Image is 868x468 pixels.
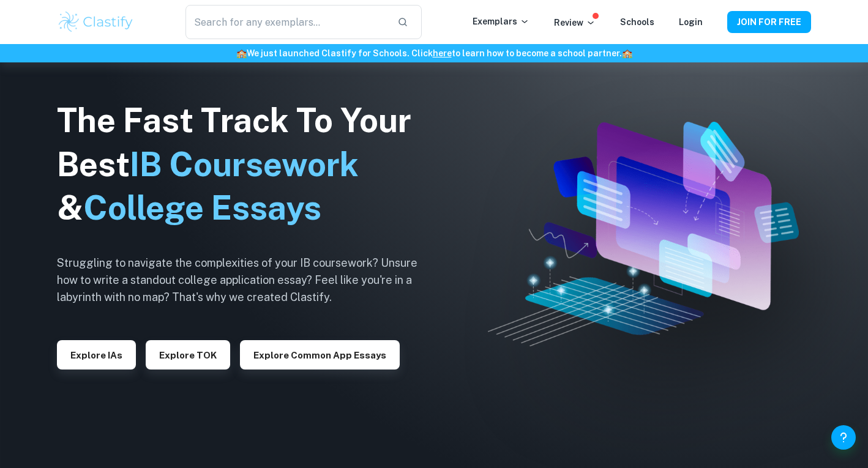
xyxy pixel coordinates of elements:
h6: We just launched Clastify for Schools. Click to learn how to become a school partner. [2,46,866,60]
button: Explore Common App essays [240,340,400,370]
span: College Essays [83,188,321,227]
a: Explore Common App essays [240,349,400,360]
a: Login [679,17,703,27]
input: Search for any exemplars... [185,5,387,39]
a: here [433,48,452,58]
img: Clastify logo [57,10,135,34]
a: Explore TOK [146,349,230,360]
p: Exemplars [473,15,529,28]
button: Explore IAs [57,340,136,370]
a: Explore IAs [57,349,136,360]
span: 🏫 [622,48,632,58]
button: JOIN FOR FREE [727,11,811,33]
span: IB Coursework [130,145,359,184]
a: Schools [620,17,654,27]
img: Clastify hero [488,122,799,346]
h6: Struggling to navigate the complexities of your IB coursework? Unsure how to write a standout col... [57,254,436,306]
span: 🏫 [236,48,247,58]
h1: The Fast Track To Your Best & [57,98,436,231]
button: Help and Feedback [831,425,856,450]
button: Explore TOK [146,340,230,370]
p: Review [554,16,596,29]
